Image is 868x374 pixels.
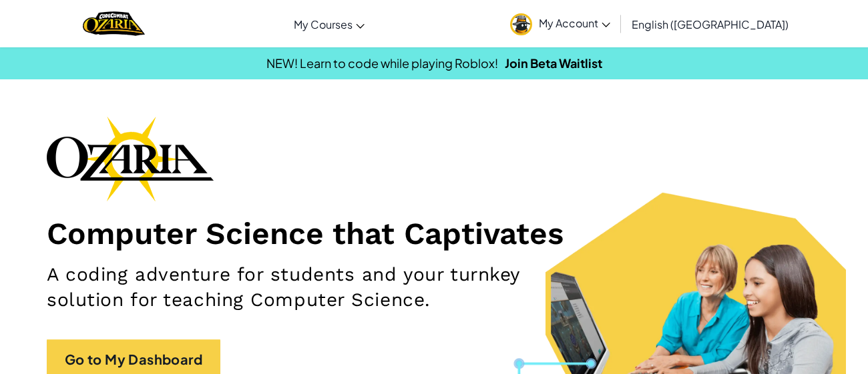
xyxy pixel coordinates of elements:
span: NEW! Learn to code while playing Roblox! [266,55,498,71]
h1: Computer Science that Captivates [47,215,821,252]
img: Ozaria branding logo [47,116,214,201]
a: My Courses [287,6,371,42]
h2: A coding adventure for students and your turnkey solution for teaching Computer Science. [47,262,566,313]
a: English ([GEOGRAPHIC_DATA]) [625,6,795,42]
img: avatar [510,13,532,35]
a: Join Beta Waitlist [505,55,602,71]
span: My Account [539,16,610,30]
img: Home [83,10,145,37]
span: My Courses [294,17,353,31]
span: English ([GEOGRAPHIC_DATA]) [632,17,789,31]
a: My Account [503,3,617,45]
a: Ozaria by CodeCombat logo [83,10,145,37]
